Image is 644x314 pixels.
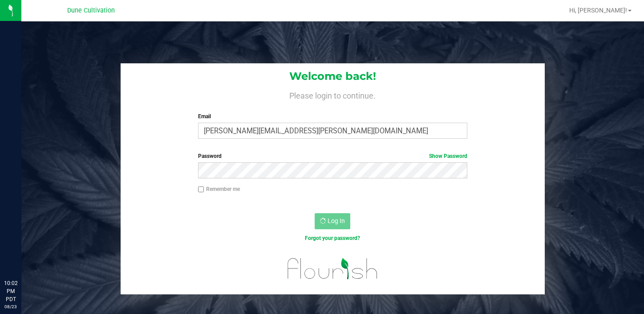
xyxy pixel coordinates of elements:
input: Remember me [198,186,204,193]
p: 08/23 [4,303,17,310]
span: Hi, [PERSON_NAME]! [569,7,627,14]
a: Show Password [429,153,467,159]
p: 10:02 PM PDT [4,279,17,303]
img: flourish_logo.svg [279,252,385,286]
h4: Please login to continue. [121,89,545,100]
label: Email [198,112,467,120]
a: Forgot your password? [305,235,360,241]
span: Log In [328,217,345,224]
button: Log In [315,213,350,229]
label: Remember me [198,185,240,193]
span: Dune Cultivation [67,7,115,14]
span: Password [198,153,222,159]
h1: Welcome back! [121,70,545,82]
